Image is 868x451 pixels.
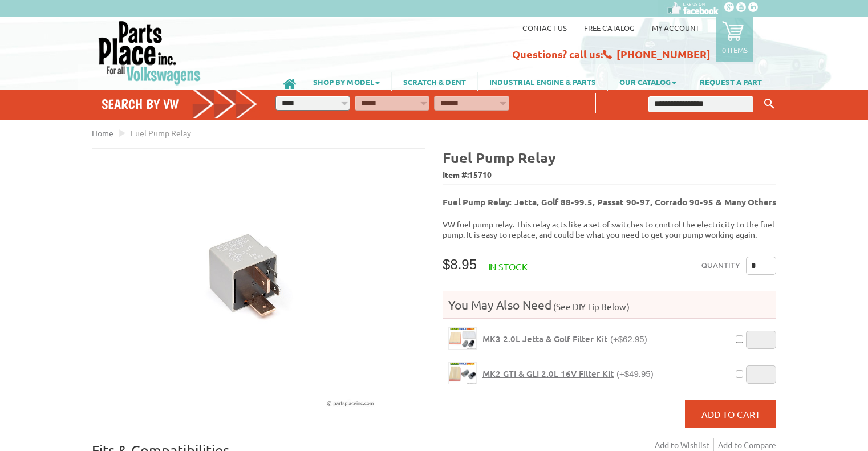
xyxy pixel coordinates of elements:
[701,408,760,420] span: Add to Cart
[443,196,776,208] b: Fuel Pump Relay: Jetta, Golf 88-99.5, Passat 90-97, Corrado 90-95 & Many Others
[131,128,191,138] span: Fuel Pump Relay
[701,257,740,275] label: Quantity
[302,72,391,91] a: SHOP BY MODEL
[92,128,113,138] a: Home
[469,169,492,180] span: 15710
[610,334,647,344] span: (+$62.95)
[98,20,202,86] img: Parts Place Inc!
[478,72,607,91] a: INDUSTRIAL ENGINE & PARTS
[92,149,425,408] img: Fuel Pump Relay
[608,72,688,91] a: OUR CATALOG
[652,23,699,32] a: My Account
[102,96,258,112] h4: Search by VW
[551,301,630,312] span: (See DIY Tip Below)
[449,328,476,349] img: MK3 2.0L Jetta & Golf Filter Kit
[448,362,477,384] a: MK2 GTI & GLI 2.0L 16V Filter Kit
[449,363,476,384] img: MK2 GTI & GLI 2.0L 16V Filter Kit
[616,369,654,379] span: (+$49.95)
[448,327,477,350] a: MK3 2.0L Jetta & Golf Filter Kit
[443,297,776,312] h4: You May Also Need
[443,257,477,272] span: $8.95
[722,45,748,55] p: 0 items
[716,17,753,62] a: 0 items
[685,400,776,428] button: Add to Cart
[443,219,776,239] p: VW fuel pump relay. This relay acts like a set of switches to control the electricity to the fuel...
[392,72,477,91] a: SCRATCH & DENT
[443,148,555,166] b: Fuel Pump Relay
[488,261,528,272] span: In stock
[584,23,635,32] a: Free Catalog
[482,368,654,379] a: MK2 GTI & GLI 2.0L 16V Filter Kit(+$49.95)
[688,72,773,91] a: REQUEST A PART
[482,334,647,344] a: MK3 2.0L Jetta & Golf Filter Kit(+$62.95)
[443,167,776,184] span: Item #:
[482,368,614,379] span: MK2 GTI & GLI 2.0L 16V Filter Kit
[482,333,607,344] span: MK3 2.0L Jetta & Golf Filter Kit
[761,95,778,113] button: Keyword Search
[522,23,567,32] a: Contact us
